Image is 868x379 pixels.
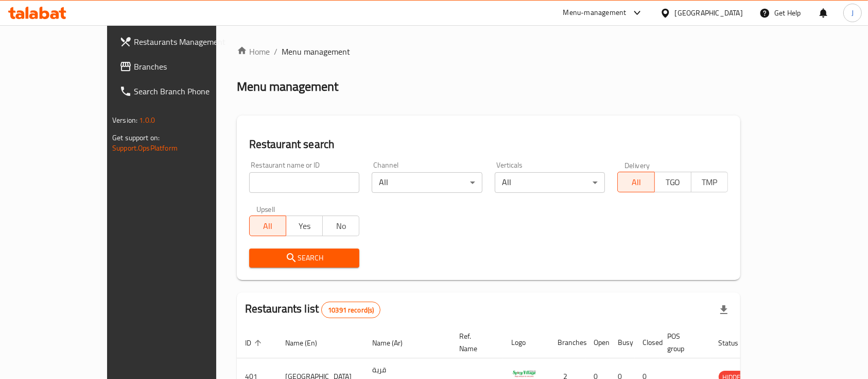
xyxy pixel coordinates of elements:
[112,141,178,155] a: Support.OpsPlatform
[327,219,355,234] span: No
[111,79,252,104] a: Search Branch Phone
[249,216,286,236] button: All
[696,175,724,190] span: TMP
[675,7,743,19] div: [GEOGRAPHIC_DATA]
[711,298,736,322] div: Export file
[610,327,635,358] th: Busy
[274,45,277,58] li: /
[111,54,252,79] a: Branches
[112,113,137,127] span: Version:
[654,172,691,192] button: TGO
[286,216,323,236] button: Yes
[617,172,654,192] button: All
[549,327,585,358] th: Branches
[322,305,380,315] span: 10391 record(s)
[249,172,360,193] input: Search for restaurant name or ID..
[112,131,160,144] span: Get support on:
[322,216,359,236] button: No
[624,161,650,169] label: Delivery
[134,85,244,97] span: Search Branch Phone
[503,327,549,358] th: Logo
[622,175,650,190] span: All
[134,36,244,48] span: Restaurants Management
[245,301,381,318] h2: Restaurants list
[134,60,244,73] span: Branches
[257,252,352,265] span: Search
[254,219,282,234] span: All
[668,330,698,355] span: POS group
[321,302,380,318] div: Total records count
[237,45,270,58] a: Home
[852,7,854,19] span: J
[719,337,752,349] span: Status
[237,78,338,95] h2: Menu management
[691,172,728,192] button: TMP
[290,219,319,234] span: Yes
[372,337,416,349] span: Name (Ar)
[585,327,610,358] th: Open
[245,337,265,349] span: ID
[459,330,491,355] span: Ref. Name
[495,172,605,193] div: All
[282,45,350,58] span: Menu management
[256,205,275,212] label: Upsell
[249,137,728,152] h2: Restaurant search
[139,113,155,127] span: 1.0.0
[249,249,360,268] button: Search
[659,175,687,190] span: TGO
[635,327,659,358] th: Closed
[372,172,482,193] div: All
[111,29,252,54] a: Restaurants Management
[237,45,740,58] nav: breadcrumb
[285,337,331,349] span: Name (En)
[563,7,627,19] div: Menu-management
